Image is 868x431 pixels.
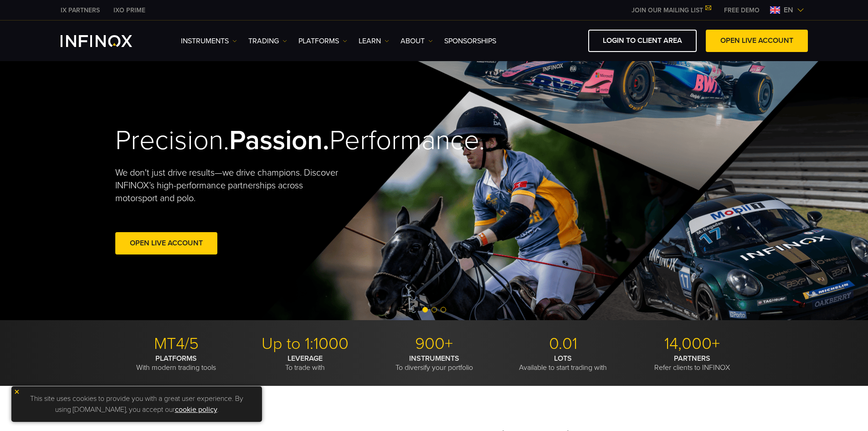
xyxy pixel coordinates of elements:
a: PLATFORMS [298,36,347,47]
strong: Passion. [229,124,329,157]
span: Go to slide 1 [422,307,428,312]
a: Learn [359,36,389,47]
p: To trade with [244,354,366,372]
p: Available to start trading with [502,354,624,372]
p: To diversify your portfolio [373,354,495,372]
strong: PLATFORMS [155,354,197,363]
a: INFINOX Logo [61,35,154,47]
a: Instruments [181,36,237,47]
a: INFINOX [54,5,107,15]
a: OPEN LIVE ACCOUNT [706,30,808,52]
a: SPONSORSHIPS [444,36,496,47]
strong: LOTS [554,354,572,363]
span: Go to slide 3 [441,307,446,312]
a: ABOUT [401,36,433,47]
h2: Precision. Performance. [115,124,402,157]
p: 14,000+ [631,334,753,354]
a: INFINOX MENU [717,5,766,15]
strong: LEVERAGE [288,354,323,363]
p: 900+ [373,334,495,354]
a: cookie policy [175,405,217,414]
a: INFINOX [107,5,152,15]
p: With modern trading tools [115,354,237,372]
p: We don't just drive results—we drive champions. Discover INFINOX’s high-performance partnerships ... [115,166,345,205]
p: Refer clients to INFINOX [631,354,753,372]
a: JOIN OUR MAILING LIST [625,6,717,14]
a: TRADING [248,36,287,47]
a: Open Live Account [115,232,217,254]
span: Go to slide 2 [431,307,437,312]
span: en [780,5,797,16]
p: MT4/5 [115,334,237,354]
p: Up to 1:1000 [244,334,366,354]
strong: INSTRUMENTS [409,354,459,363]
p: 0.01 [502,334,624,354]
img: yellow close icon [14,389,20,395]
a: LOGIN TO CLIENT AREA [588,30,697,52]
strong: PARTNERS [674,354,710,363]
p: This site uses cookies to provide you with a great user experience. By using [DOMAIN_NAME], you a... [16,391,257,417]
